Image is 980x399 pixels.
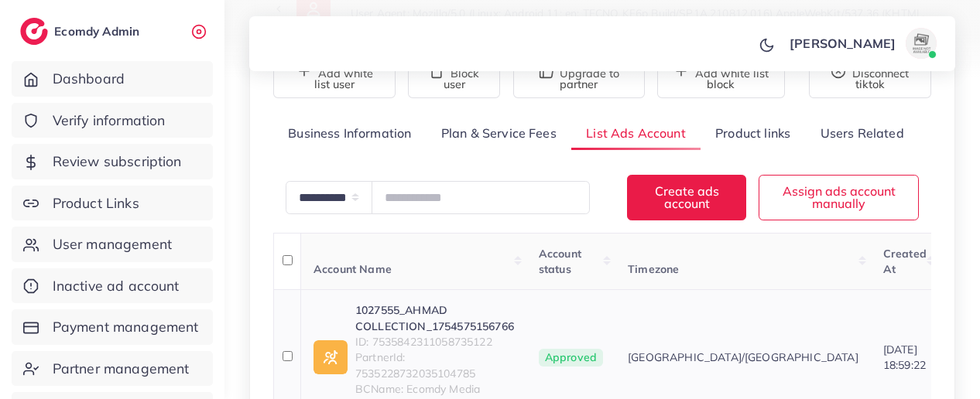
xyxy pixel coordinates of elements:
[539,247,581,276] span: Account status
[314,340,348,374] img: ic-ad-info.7fc67b75.svg
[805,117,918,150] a: Users Related
[759,175,919,220] button: Assign ads account manually
[20,18,48,45] img: logo
[53,193,139,213] span: Product Links
[12,268,213,304] a: Inactive ad account
[53,111,166,131] span: Verify information
[12,351,213,387] a: Partner management
[883,343,926,372] span: [DATE] 18:59:22
[628,350,858,365] span: [GEOGRAPHIC_DATA]/[GEOGRAPHIC_DATA]
[273,117,427,150] a: Business Information
[355,302,514,334] a: 1027555_AHMAD COLLECTION_1754575156766
[12,61,213,97] a: Dashboard
[809,55,931,98] button: Disconnect tiktok
[628,262,679,276] span: Timezone
[571,117,701,150] a: List Ads Account
[513,55,645,98] button: Upgrade to partner
[427,117,571,150] a: Plan & Service Fees
[355,350,514,381] span: PartnerId: 7535228732035104785
[883,247,927,276] span: Created At
[54,24,143,39] h2: Ecomdy Admin
[53,152,182,172] span: Review subscription
[539,349,603,367] span: Approved
[53,359,190,379] span: Partner management
[53,234,172,254] span: User management
[12,227,213,262] a: User management
[355,334,514,350] span: ID: 7535842311058735122
[906,28,937,59] img: avatar
[12,144,213,179] a: Review subscription
[627,175,746,220] button: Create ads account
[790,34,896,53] p: [PERSON_NAME]
[53,69,125,89] span: Dashboard
[273,55,396,98] button: Add white list user
[657,55,785,98] button: Add white list block
[20,18,143,45] a: logoEcomdy Admin
[53,276,180,296] span: Inactive ad account
[781,28,943,59] a: [PERSON_NAME]avatar
[701,117,805,150] a: Product links
[12,186,213,221] a: Product Links
[408,55,500,98] button: Block user
[12,309,213,345] a: Payment management
[53,317,199,337] span: Payment management
[314,262,392,276] span: Account Name
[12,103,213,138] a: Verify information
